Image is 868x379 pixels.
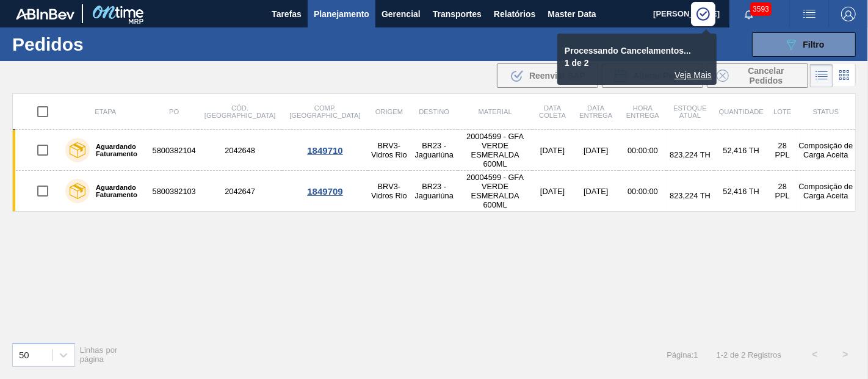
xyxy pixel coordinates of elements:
img: TNhmsLtSVTkK8tSr43FrP2fwEKptu5GPRR3wAAAABJRU5ErkJggg== [16,9,74,20]
div: Logs [562,70,712,80]
div: 50 [19,350,29,360]
span: Hora Entrega [626,104,659,119]
button: Cancelar Pedidos [707,63,808,88]
span: 1 - 2 de 2 Registros [717,350,781,359]
h1: Pedidos [12,37,185,51]
span: 823,224 TH [670,150,711,159]
div: Reenviar SAP [497,63,598,88]
img: userActions [802,7,817,21]
a: Aguardando Faturamento58003821042042648BRV3-Vidros RioBR23 - Jaguariúna20004599 - GFA VERDE ESMER... [13,130,856,171]
div: 1849710 [284,145,366,156]
td: Composição de Carga Aceita [797,171,856,212]
span: Transportes [433,7,482,21]
td: 2042648 [198,130,283,171]
span: Master Data [548,7,596,21]
a: Aguardando Faturamento58003821032042647BRV3-Vidros RioBR23 - Jaguariúna20004599 - GFA VERDE ESMER... [13,171,856,212]
td: 52,416 TH [714,130,769,171]
span: Data coleta [539,104,566,119]
img: Círculo Indicando o Processamento da operação [695,6,711,22]
span: Linhas por página [80,345,118,364]
span: Comp. [GEOGRAPHIC_DATA] [289,104,360,119]
td: 2042647 [198,171,283,212]
div: Visão em Lista [810,64,833,87]
td: 28 PPL [769,130,797,171]
td: [DATE] [573,171,619,212]
td: 28 PPL [769,171,797,212]
td: 00:00:00 [619,130,666,171]
td: 52,416 TH [714,171,769,212]
div: Visão em Cards [833,64,856,87]
span: Estoque atual [673,104,707,119]
span: Reenviar SAP [529,71,585,81]
td: [DATE] [532,171,573,212]
div: 1849709 [284,186,366,197]
span: Tarefas [272,7,302,21]
label: Aguardando Faturamento [90,184,146,198]
button: < [800,339,830,370]
button: > [830,339,861,370]
p: 1 de 2 [565,58,694,68]
td: 5800382103 [151,171,198,212]
span: Status [813,108,839,115]
td: BRV3-Vidros Rio [368,171,411,212]
span: Gerencial [382,7,421,21]
span: 823,224 TH [670,191,711,200]
span: Lote [773,108,791,115]
span: Cancelar Pedidos [734,66,798,85]
p: Processando Cancelamentos... [565,46,694,56]
td: Composição de Carga Aceita [797,130,856,171]
span: PO [169,108,179,115]
td: [DATE] [532,130,573,171]
span: Relatórios [494,7,535,21]
span: Material [479,108,512,115]
td: BR23 - Jaguariúna [410,130,458,171]
span: 3593 [750,2,772,16]
span: Quantidade [719,108,764,115]
img: Logout [841,7,856,21]
button: Filtro [752,32,856,57]
span: Filtro [803,40,825,49]
span: Planejamento [314,7,369,21]
td: 5800382104 [151,130,198,171]
span: Etapa [95,108,116,115]
label: Aguardando Faturamento [90,143,146,157]
td: BRV3-Vidros Rio [368,130,411,171]
div: Cancelar Pedidos em Massa [707,63,808,88]
span: Origem [375,108,403,115]
span: Data entrega [579,104,612,119]
span: Destino [419,108,449,115]
td: 20004599 - GFA VERDE ESMERALDA 600ML [458,130,532,171]
td: 20004599 - GFA VERDE ESMERALDA 600ML [458,171,532,212]
td: BR23 - Jaguariúna [410,171,458,212]
button: Notificações [729,5,769,23]
td: 00:00:00 [619,171,666,212]
span: Página : 1 [667,350,698,359]
td: [DATE] [573,130,619,171]
span: Cód. [GEOGRAPHIC_DATA] [204,104,275,119]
